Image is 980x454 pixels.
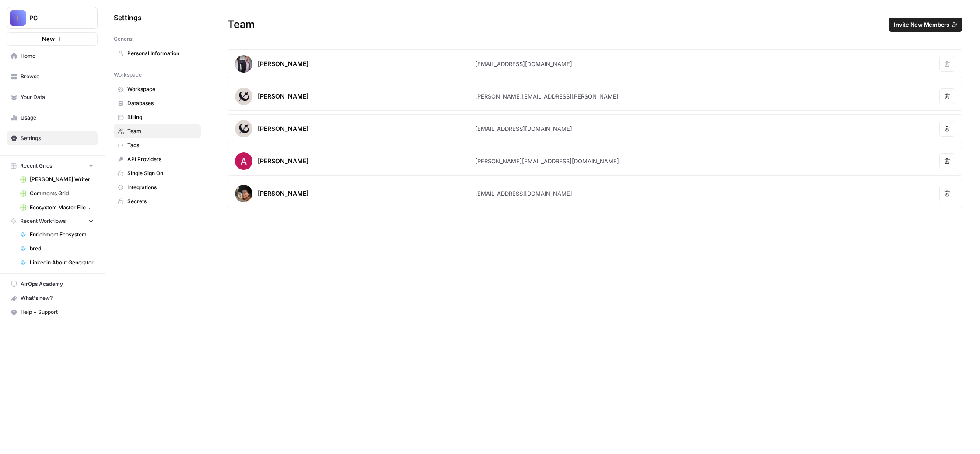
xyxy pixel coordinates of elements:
button: Recent Workflows [7,215,98,228]
div: [EMAIL_ADDRESS][DOMAIN_NAME] [475,124,572,133]
div: [PERSON_NAME] [258,60,308,68]
div: [PERSON_NAME] [258,157,308,165]
button: Home [137,4,154,20]
button: go back [6,4,22,20]
a: Enrichment Ecosystem [16,228,98,242]
span: Comments Grid [30,190,94,197]
span: Recent Grids [20,162,52,170]
div: Hi there! This is Fin speaking. I’m here to answer your questions, but if we can't figure it out,... [14,56,136,90]
div: Something Else [113,107,161,116]
a: [PERSON_NAME] Writer [16,172,98,187]
span: Help + Support [21,308,94,316]
textarea: Message… [7,260,168,275]
img: Profile image for Fin [25,5,39,19]
a: Linkedin About Generator [16,256,98,270]
span: Databases [127,99,197,107]
span: PC [29,14,82,22]
span: API Providers [127,155,197,163]
a: Comments Grid [16,187,98,201]
a: Home [7,49,98,63]
div: Fin • [DATE] [14,192,46,197]
a: Billing [114,110,201,124]
span: Personal Information [127,49,197,57]
button: Recent Grids [7,159,98,172]
div: [PERSON_NAME] [258,189,308,198]
span: General [114,35,133,43]
img: avatar [235,120,252,137]
span: Secrets [127,197,197,205]
div: Team [210,18,980,32]
button: Emoji picker [14,287,21,294]
a: Tags [114,138,201,152]
span: [PERSON_NAME] Writer [30,176,94,183]
span: Home [21,52,94,60]
span: Billing [127,113,197,121]
div: [PERSON_NAME] [258,92,308,101]
div: Hi there! This is Fin speaking. I’m here to help with any questions you have. To get started, cou... [7,128,143,190]
p: The team can also help [42,11,109,20]
span: Settings [114,12,142,23]
div: Fin says… [7,128,168,210]
span: New [42,35,55,43]
img: avatar [235,185,252,202]
div: Hi there! This is Fin speaking. I’m here to answer your questions, but if we can't figure it out,... [7,50,143,95]
div: [EMAIL_ADDRESS][DOMAIN_NAME] [475,189,572,198]
a: Databases [114,96,201,110]
span: Workspace [127,85,197,93]
img: PC Logo [10,10,26,26]
div: Fin says… [7,50,168,102]
span: Usage [21,114,94,122]
div: [PERSON_NAME][EMAIL_ADDRESS][PERSON_NAME] [475,92,619,101]
span: Your Data [21,93,94,101]
a: Ecosystem Master File - SaaS.csv [16,201,98,215]
button: Send a message… [150,283,164,297]
span: Integrations [127,183,197,191]
span: Team [127,127,197,135]
div: [EMAIL_ADDRESS][DOMAIN_NAME] [475,60,572,68]
span: Ecosystem Master File - SaaS.csv [30,204,94,211]
span: Browse [21,73,94,81]
span: AirOps Academy [21,280,94,288]
a: Personal Information [114,46,201,60]
span: Recent Workflows [20,217,66,225]
button: New [7,32,98,46]
div: [PERSON_NAME] [258,124,308,133]
a: Your Data [7,90,98,104]
span: Workspace [114,71,142,79]
a: AirOps Academy [7,277,98,291]
button: What's new? [7,291,98,305]
span: Linkedin About Generator [30,259,94,267]
a: API Providers [114,152,201,166]
div: [PERSON_NAME][EMAIL_ADDRESS][DOMAIN_NAME] [475,157,619,165]
img: avatar [235,88,252,105]
a: Secrets [114,194,201,208]
a: Usage [7,111,98,125]
span: Single Sign On [127,169,197,177]
a: Workspace [114,82,201,96]
span: Enrichment Ecosystem [30,231,94,239]
h1: Fin [42,4,53,11]
img: avatar [235,55,252,73]
a: Integrations [114,180,201,194]
span: Settings [21,134,94,142]
div: Ivan says… [7,102,168,128]
button: Help + Support [7,305,98,319]
a: bred [16,242,98,256]
div: Close [154,4,169,19]
button: Invite New Members [889,18,962,32]
a: Single Sign On [114,166,201,180]
div: What's new? [7,292,97,305]
div: Something Else [106,102,168,121]
span: bred [30,245,94,253]
div: Hi there! This is Fin speaking. I’m here to help with any questions you have. To get started, cou... [14,134,136,185]
a: Settings [7,131,98,145]
img: avatar [235,152,252,170]
a: Team [114,124,201,138]
span: Tags [127,141,197,149]
span: Invite New Members [894,20,949,29]
a: Browse [7,70,98,84]
button: Workspace: PC [7,7,98,29]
